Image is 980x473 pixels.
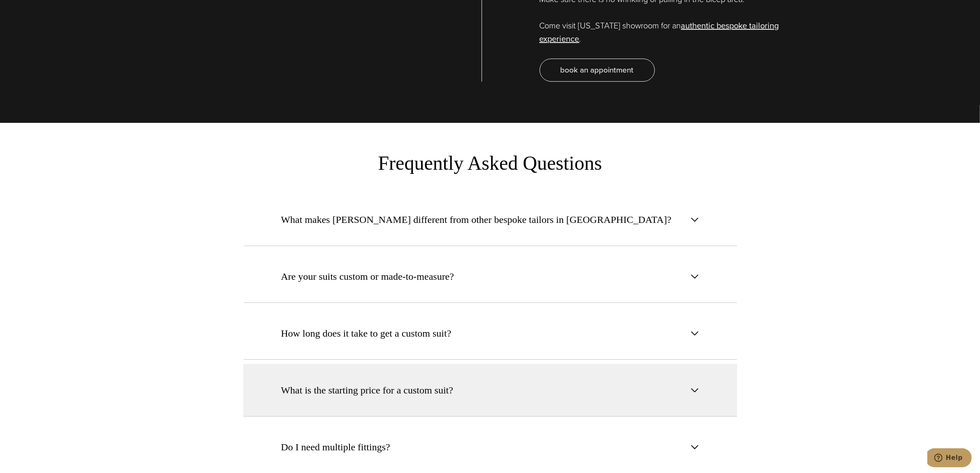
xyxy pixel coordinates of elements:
button: What is the starting price for a custom suit? [243,364,737,417]
button: What makes [PERSON_NAME] different from other bespoke tailors in [GEOGRAPHIC_DATA]? [243,193,737,246]
span: What makes [PERSON_NAME] different from other bespoke tailors in [GEOGRAPHIC_DATA]? [281,212,672,227]
span: How long does it take to get a custom suit? [281,326,452,341]
p: Come visit [US_STATE] showroom for an . [540,19,819,45]
button: How long does it take to get a custom suit? [243,307,737,360]
a: book an appointment [540,59,655,82]
a: authentic bespoke tailoring experience [540,19,779,45]
span: Are your suits custom or made-to-measure? [281,269,454,284]
h3: Frequently Asked Questions [272,152,708,175]
span: Do I need multiple fittings? [281,440,390,454]
button: Are your suits custom or made-to-measure? [243,250,737,303]
span: book an appointment [561,64,634,76]
iframe: Opens a widget where you can chat to one of our agents [927,448,972,469]
span: What is the starting price for a custom suit? [281,383,454,398]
